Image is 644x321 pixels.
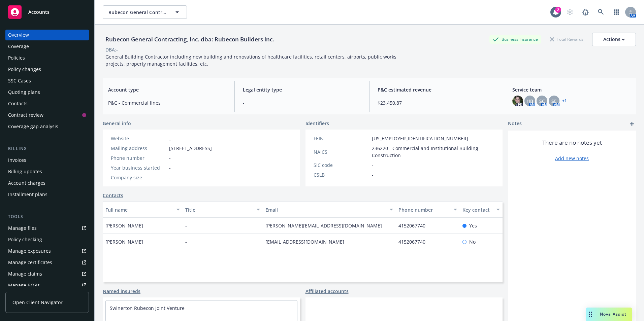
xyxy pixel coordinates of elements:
[5,189,89,200] a: Installment plans
[5,166,89,177] a: Billing updates
[169,154,171,162] span: -
[398,222,431,229] a: 4152067740
[512,96,523,106] img: photo
[562,99,567,103] a: +1
[460,202,503,218] button: Key contact
[8,64,41,75] div: Policy changes
[28,9,50,15] span: Accounts
[5,257,89,268] a: Manage certificates
[551,98,557,105] span: SE
[8,269,42,279] div: Manage claims
[108,99,226,106] span: P&C - Commercial lines
[111,174,166,181] div: Company size
[183,202,262,218] button: Title
[5,178,89,188] a: Account charges
[5,64,89,75] a: Policy changes
[103,5,187,19] button: Rubecon General Contracting, Inc. dba: Rubecon Builders Inc.
[5,213,89,220] div: Tools
[185,238,187,245] span: -
[185,222,187,229] span: -
[5,87,89,98] a: Quoting plans
[108,86,226,93] span: Account type
[8,110,43,120] div: Contract review
[526,98,533,105] span: HB
[105,206,172,213] div: Full name
[378,99,496,106] span: $23,450.87
[8,121,58,132] div: Coverage gap analysis
[8,178,45,188] div: Account charges
[105,53,398,67] span: General Building Contractor including new building and renovations of healthcare facilities, reta...
[563,5,577,19] a: Start snowing
[243,99,361,106] span: -
[169,164,171,171] span: -
[5,269,89,279] a: Manage claims
[398,206,450,213] div: Phone number
[462,206,492,213] div: Key contact
[5,223,89,234] a: Manage files
[265,222,387,229] a: [PERSON_NAME][EMAIL_ADDRESS][DOMAIN_NAME]
[105,238,143,245] span: [PERSON_NAME]
[8,189,47,200] div: Installment plans
[265,239,350,245] a: [EMAIL_ADDRESS][DOMAIN_NAME]
[169,145,212,152] span: [STREET_ADDRESS]
[628,120,636,128] a: add
[110,305,185,311] a: Swinerton Rubecon Joint Venture
[8,87,40,98] div: Quoting plans
[314,148,369,155] div: NAICS
[469,238,476,245] span: No
[105,46,118,53] div: DBA: -
[169,135,171,142] a: -
[103,288,140,295] a: Named insureds
[610,5,623,19] a: Switch app
[5,121,89,132] a: Coverage gap analysis
[5,246,89,256] a: Manage exposures
[5,280,89,291] a: Manage BORs
[8,246,51,256] div: Manage exposures
[469,222,477,229] span: Yes
[243,86,361,93] span: Legal entity type
[105,222,143,229] span: [PERSON_NAME]
[8,257,52,268] div: Manage certificates
[314,135,369,142] div: FEIN
[539,98,545,105] span: SC
[265,206,386,213] div: Email
[5,155,89,166] a: Invoices
[8,280,40,291] div: Manage BORs
[8,41,29,52] div: Coverage
[5,234,89,245] a: Policy checking
[5,145,89,152] div: Billing
[8,155,26,166] div: Invoices
[372,171,374,178] span: -
[108,9,167,16] span: Rubecon General Contracting, Inc. dba: Rubecon Builders Inc.
[8,52,25,63] div: Policies
[111,164,166,171] div: Year business started
[603,33,625,46] div: Actions
[314,171,369,178] div: CSLB
[263,202,396,218] button: Email
[8,223,37,234] div: Manage files
[378,86,496,93] span: P&C estimated revenue
[305,120,329,127] span: Identifiers
[600,311,626,317] span: Nova Assist
[372,162,374,169] span: -
[8,166,42,177] div: Billing updates
[5,41,89,52] a: Coverage
[5,75,89,86] a: SSC Cases
[555,155,589,162] a: Add new notes
[508,120,522,128] span: Notes
[111,145,166,152] div: Mailing address
[111,135,166,142] div: Website
[103,120,131,127] span: General info
[512,86,631,93] span: Service team
[586,308,594,321] div: Drag to move
[305,288,349,295] a: Affiliated accounts
[594,5,608,19] a: Search
[547,35,587,43] div: Total Rewards
[5,3,89,22] a: Accounts
[5,98,89,109] a: Contacts
[372,145,495,159] span: 236220 - Commercial and Institutional Building Construction
[555,7,561,13] div: 2
[111,154,166,162] div: Phone number
[103,192,123,199] a: Contacts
